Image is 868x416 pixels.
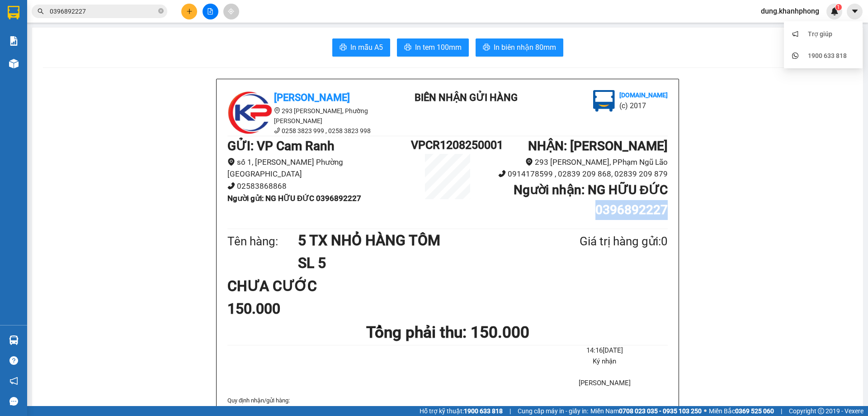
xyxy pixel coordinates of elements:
h1: Tổng phải thu: 150.000 [227,320,668,345]
b: GỬI : VP Cam Ranh [227,139,335,153]
span: printer [404,43,411,52]
div: Tên hàng: [227,232,298,251]
span: phone [274,127,280,134]
h1: VPCR1208250001 [411,136,484,154]
img: logo.jpg [593,90,615,112]
b: [PERSON_NAME] [274,92,350,103]
img: icon-new-feature [830,7,839,15]
img: warehouse-icon [9,59,19,68]
span: In tem 100mm [415,42,462,53]
span: Miền Nam [590,406,702,416]
span: close-circle [158,8,164,14]
span: Miền Bắc [709,406,774,416]
div: Giá trị hàng gửi: 0 [536,232,668,251]
div: Trợ giúp [808,29,832,39]
b: [DOMAIN_NAME] [619,91,668,99]
button: file-add [203,4,218,19]
span: notification [9,377,18,385]
span: search [38,8,44,14]
img: solution-icon [9,36,19,46]
li: Ký nhận [542,356,668,367]
span: close-circle [158,7,164,16]
sup: 1 [835,4,842,10]
div: 1900 633 818 [808,51,847,61]
button: printerIn mẫu A5 [332,38,390,57]
span: phone [227,182,235,190]
b: Người gửi : NG HỮU ĐỨC 0396892227 [227,194,361,203]
div: CHƯA CƯỚC 150.000 [227,275,373,320]
span: Cung cấp máy in - giấy in: [518,406,588,416]
span: Hỗ trợ kỹ thuật: [420,406,503,416]
b: BIÊN NHẬN GỬI HÀNG [58,13,87,72]
span: phone [498,170,506,177]
b: BIÊN NHẬN GỬI HÀNG [415,92,518,103]
li: (c) 2017 [76,43,124,54]
li: 0258 3823 999 , 0258 3823 998 [227,126,390,136]
button: printerIn biên nhận 80mm [476,38,563,57]
span: whats-app [792,53,798,59]
li: 14:16[DATE] [542,345,668,356]
b: Người nhận : NG HỮU ĐỨC 0396892227 [514,182,668,217]
button: caret-down [847,4,863,19]
span: notification [792,31,798,37]
h1: 5 TX NHỎ HÀNG TÔM [298,229,536,252]
span: copyright [818,408,824,414]
li: 0914178599 , 02839 209 868, 02839 209 879 [484,168,668,180]
span: ⚪️ [704,409,707,413]
button: aim [223,4,239,19]
strong: 1900 633 818 [464,407,503,415]
span: | [509,406,511,416]
li: 02583868868 [227,180,411,192]
span: In biên nhận 80mm [494,42,556,53]
img: logo.jpg [227,90,273,135]
span: question-circle [9,356,18,365]
li: 293 [PERSON_NAME], PPhạm Ngũ Lão [484,156,668,168]
b: [PERSON_NAME] [11,58,51,101]
img: logo.jpg [98,11,120,33]
span: environment [274,107,280,114]
button: plus [181,4,197,19]
button: printerIn tem 100mm [397,38,469,57]
h1: SL 5 [298,252,536,274]
img: logo.jpg [11,11,57,57]
span: dung.khanhphong [754,5,826,17]
span: printer [483,43,490,52]
li: (c) 2017 [619,100,668,111]
span: environment [525,158,533,166]
strong: 0708 023 035 - 0935 103 250 [619,407,702,415]
strong: 0369 525 060 [735,407,774,415]
img: warehouse-icon [9,335,19,345]
li: 293 [PERSON_NAME], Phường [PERSON_NAME] [227,106,390,126]
span: aim [228,8,234,14]
span: file-add [207,8,213,14]
b: [DOMAIN_NAME] [76,34,124,42]
span: environment [227,158,235,166]
span: 1 [837,4,840,10]
span: caret-down [851,7,859,15]
input: Tìm tên, số ĐT hoặc mã đơn [50,6,156,16]
li: số 1, [PERSON_NAME] Phường [GEOGRAPHIC_DATA] [227,156,411,180]
b: NHẬN : [PERSON_NAME] [528,139,668,153]
li: [PERSON_NAME] [542,378,668,389]
span: plus [186,8,193,14]
img: logo-vxr [8,6,19,19]
span: message [9,397,18,406]
span: printer [340,43,347,52]
span: In mẫu A5 [350,42,383,53]
span: | [781,406,782,416]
